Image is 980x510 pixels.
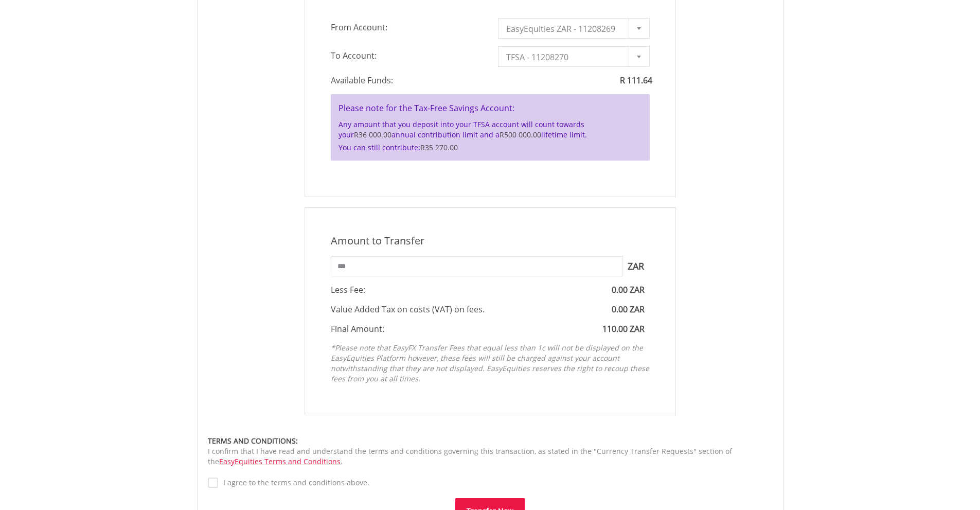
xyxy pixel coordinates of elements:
span: EasyEquities ZAR - 11208269 [506,19,626,39]
span: R35 270.00 [420,143,458,152]
a: EasyEquities Terms and Conditions [219,456,341,466]
span: ZAR [622,256,650,276]
span: Available Funds: [323,75,490,86]
span: Final Amount: [331,323,384,335]
span: 110.00 ZAR [602,323,645,335]
label: I agree to the terms and conditions above. [218,478,369,488]
div: I confirm that I have read and understand the terms and conditions governing this transaction, as... [208,436,773,467]
span: 0.00 ZAR [612,304,645,315]
h4: Please note for the Tax-Free Savings Account: [338,102,642,114]
span: Less Fee: [331,284,365,295]
span: TFSA - 11208270 [506,47,626,67]
span: From Account: [323,18,490,37]
span: 0.00 ZAR [612,284,645,295]
div: TERMS AND CONDITIONS: [208,436,773,446]
span: R500 000.00 [500,130,541,139]
span: Value Added Tax on costs (VAT) on fees. [331,304,485,315]
p: You can still contribute: [338,143,642,153]
em: *Please note that EasyFX Transfer Fees that equal less than 1c will not be displayed on the EasyE... [331,343,649,383]
div: Amount to Transfer [323,234,657,249]
span: To Account: [323,46,490,65]
p: Any amount that you deposit into your TFSA account will count towards your annual contribution li... [338,119,642,140]
span: R36 000.00 [354,130,391,139]
span: R 111.64 [620,75,652,86]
